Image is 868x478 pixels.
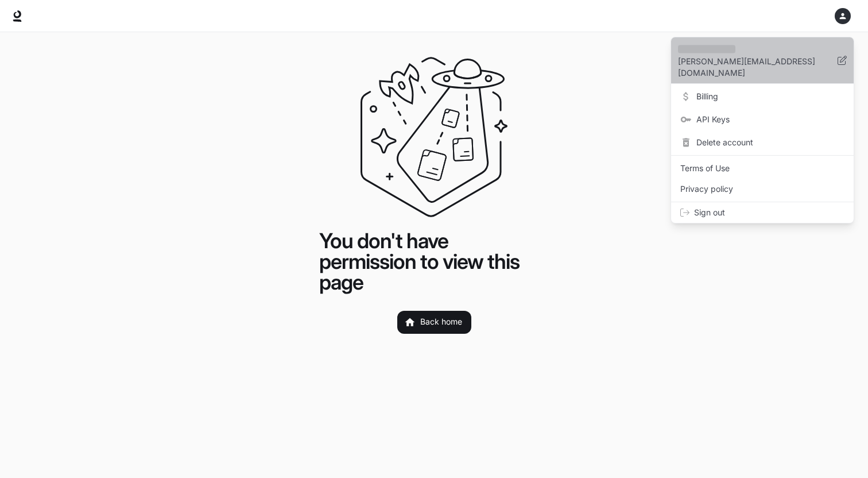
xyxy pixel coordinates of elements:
[680,163,844,174] span: Terms of Use
[678,56,838,79] p: [PERSON_NAME][EMAIL_ADDRESS][DOMAIN_NAME]
[673,109,851,130] a: API Keys
[696,114,844,125] span: API Keys
[696,91,844,102] span: Billing
[673,132,851,153] div: Delete account
[671,37,854,84] div: [PERSON_NAME][EMAIL_ADDRESS][DOMAIN_NAME]
[680,183,844,195] span: Privacy policy
[694,207,844,218] span: Sign out
[673,86,851,107] a: Billing
[673,158,851,179] a: Terms of Use
[673,179,851,199] a: Privacy policy
[696,137,844,148] span: Delete account
[671,202,854,223] div: Sign out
